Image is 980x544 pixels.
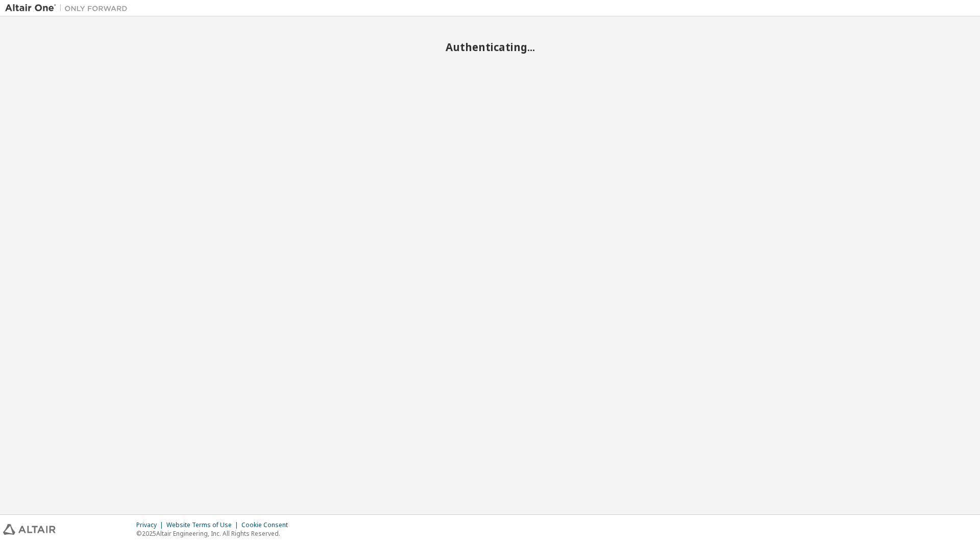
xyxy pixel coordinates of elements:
div: Privacy [136,521,166,529]
div: Website Terms of Use [166,521,241,529]
div: Cookie Consent [241,521,294,529]
img: Altair One [5,3,133,13]
p: © 2025 Altair Engineering, Inc. All Rights Reserved. [136,529,294,538]
img: altair_logo.svg [3,524,56,535]
h2: Authenticating... [5,40,975,54]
